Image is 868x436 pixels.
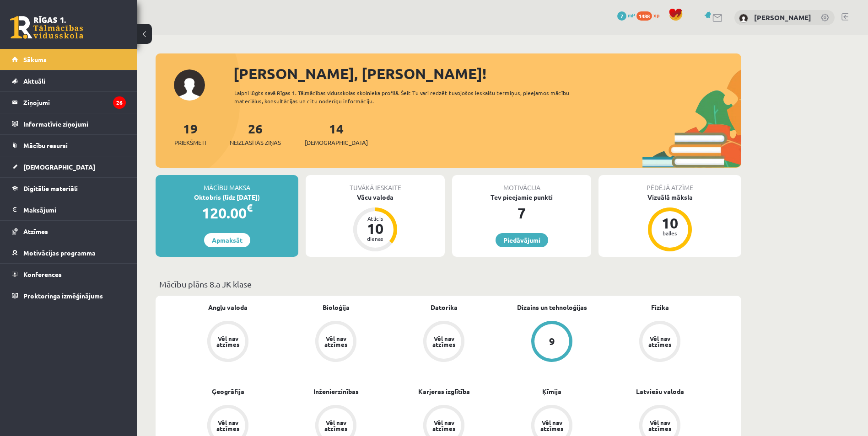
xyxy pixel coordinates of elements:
[431,303,458,312] a: Datorika
[390,321,498,364] a: Vēl nav atzīmes
[636,11,652,21] span: 1488
[12,49,126,70] a: Sākums
[617,11,626,21] span: 7
[549,336,555,346] div: 9
[539,420,565,431] div: Vēl nav atzīmes
[23,184,78,192] span: Digitālie materiāli
[23,163,95,171] span: [DEMOGRAPHIC_DATA]
[656,216,684,230] div: 10
[452,192,591,202] div: Tev pieejamie punkti
[606,321,714,364] a: Vēl nav atzīmes
[12,113,126,134] a: Informatīvie ziņojumi
[12,92,126,113] a: Ziņojumi26
[12,70,126,91] a: Aktuāli
[215,335,241,347] div: Vēl nav atzīmes
[418,387,470,396] a: Karjeras izglītība
[23,77,45,85] span: Aktuāli
[306,175,445,192] div: Tuvākā ieskaite
[542,387,561,396] a: Ķīmija
[12,178,126,199] a: Digitālie materiāli
[647,420,673,431] div: Vēl nav atzīmes
[23,113,126,134] legend: Informatīvie ziņojumi
[323,335,349,347] div: Vēl nav atzīmes
[12,199,126,220] a: Maksājumi
[230,138,281,147] span: Neizlasītās ziņas
[305,120,368,147] a: 14[DEMOGRAPHIC_DATA]
[305,138,368,147] span: [DEMOGRAPHIC_DATA]
[10,16,83,39] a: Rīgas 1. Tālmācības vidusskola
[23,249,96,257] span: Motivācijas programma
[247,201,253,214] span: €
[156,192,298,202] div: Oktobris (līdz [DATE])
[12,221,126,242] a: Atzīmes
[754,13,811,22] a: [PERSON_NAME]
[361,216,389,221] div: Atlicis
[212,387,244,396] a: Ģeogrāfija
[23,292,103,300] span: Proktoringa izmēģinājums
[23,227,48,235] span: Atzīmes
[361,236,389,241] div: dienas
[498,321,606,364] a: 9
[361,221,389,236] div: 10
[656,230,684,236] div: balles
[23,55,47,64] span: Sākums
[234,89,586,105] div: Laipni lūgts savā Rīgas 1. Tālmācības vidusskolas skolnieka profilā. Šeit Tu vari redzēt tuvojošo...
[12,285,126,306] a: Proktoringa izmēģinājums
[156,175,298,192] div: Mācību maksa
[113,96,126,109] i: 26
[159,278,738,290] p: Mācību plāns 8.a JK klase
[517,303,587,312] a: Dizains un tehnoloģijas
[233,63,741,85] div: [PERSON_NAME], [PERSON_NAME]!
[452,175,591,192] div: Motivācija
[496,233,548,247] a: Piedāvājumi
[651,303,669,312] a: Fizika
[23,92,126,113] legend: Ziņojumi
[174,120,206,147] a: 19Priekšmeti
[215,420,241,431] div: Vēl nav atzīmes
[647,335,673,347] div: Vēl nav atzīmes
[323,420,349,431] div: Vēl nav atzīmes
[598,175,741,192] div: Pēdējā atzīme
[598,192,741,253] a: Vizuālā māksla 10 balles
[636,11,664,19] a: 1488 xp
[12,264,126,285] a: Konferences
[306,192,445,253] a: Vācu valoda Atlicis 10 dienas
[306,192,445,202] div: Vācu valoda
[452,202,591,224] div: 7
[739,14,748,23] img: Marta Grāve
[323,303,350,312] a: Bioloģija
[282,321,390,364] a: Vēl nav atzīmes
[313,387,359,396] a: Inženierzinības
[208,303,248,312] a: Angļu valoda
[204,233,250,247] a: Apmaksāt
[617,11,635,19] a: 7 mP
[431,420,457,431] div: Vēl nav atzīmes
[628,11,635,19] span: mP
[23,199,126,220] legend: Maksājumi
[156,202,298,224] div: 120.00
[23,270,62,278] span: Konferences
[12,135,126,156] a: Mācību resursi
[174,138,206,147] span: Priekšmeti
[12,242,126,263] a: Motivācijas programma
[653,11,659,19] span: xp
[23,141,68,149] span: Mācību resursi
[598,192,741,202] div: Vizuālā māksla
[636,387,684,396] a: Latviešu valoda
[12,156,126,177] a: [DEMOGRAPHIC_DATA]
[431,335,457,347] div: Vēl nav atzīmes
[174,321,282,364] a: Vēl nav atzīmes
[230,120,281,147] a: 26Neizlasītās ziņas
